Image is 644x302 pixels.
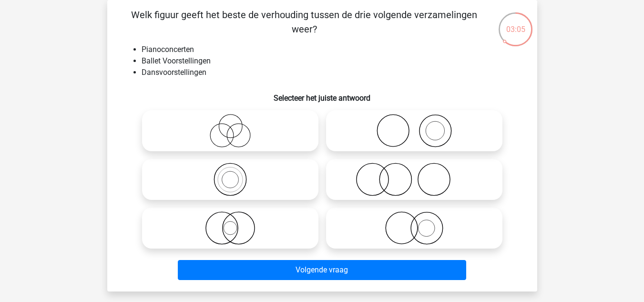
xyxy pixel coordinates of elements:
[142,67,522,78] li: Dansvoorstellingen
[142,44,522,55] li: Pianoconcerten
[142,55,522,67] li: Ballet Voorstellingen
[123,86,522,103] h6: Selecteer het juiste antwoord
[123,8,486,36] p: Welk figuur geeft het beste de verhouding tussen de drie volgende verzamelingen weer?
[498,11,533,35] div: 03:05
[178,260,466,280] button: Volgende vraag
